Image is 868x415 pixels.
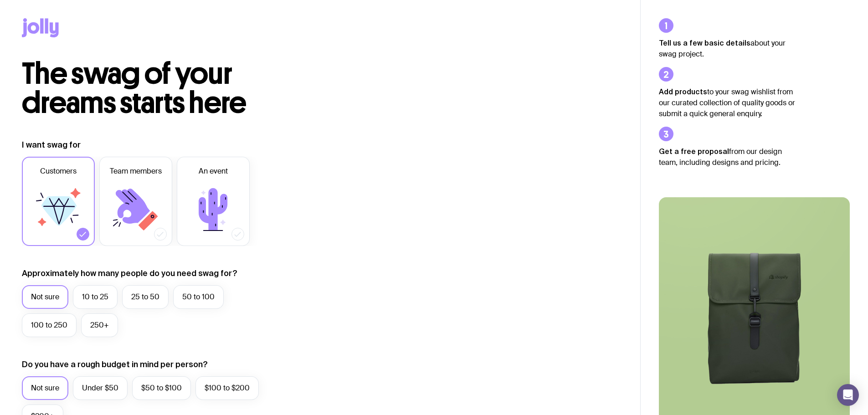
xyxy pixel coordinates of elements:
[22,376,68,400] label: Not sure
[659,37,796,60] p: about your swag project.
[22,268,237,279] label: Approximately how many people do you need swag for?
[837,384,859,406] div: Open Intercom Messenger
[659,87,707,96] strong: Add products
[22,56,247,121] span: The swag of your dreams starts here
[22,139,81,150] label: I want swag for
[22,359,208,370] label: Do you have a rough budget in mind per person?
[40,166,77,177] span: Customers
[195,376,259,400] label: $100 to $200
[81,313,118,337] label: 250+
[132,376,191,400] label: $50 to $100
[73,285,118,309] label: 10 to 25
[659,146,796,168] p: from our design team, including designs and pricing.
[22,285,68,309] label: Not sure
[73,376,128,400] label: Under $50
[659,86,796,119] p: to your swag wishlist from our curated collection of quality goods or submit a quick general enqu...
[110,166,162,177] span: Team members
[659,39,750,47] strong: Tell us a few basic details
[199,166,228,177] span: An event
[22,313,77,337] label: 100 to 250
[659,147,729,155] strong: Get a free proposal
[173,285,224,309] label: 50 to 100
[122,285,169,309] label: 25 to 50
